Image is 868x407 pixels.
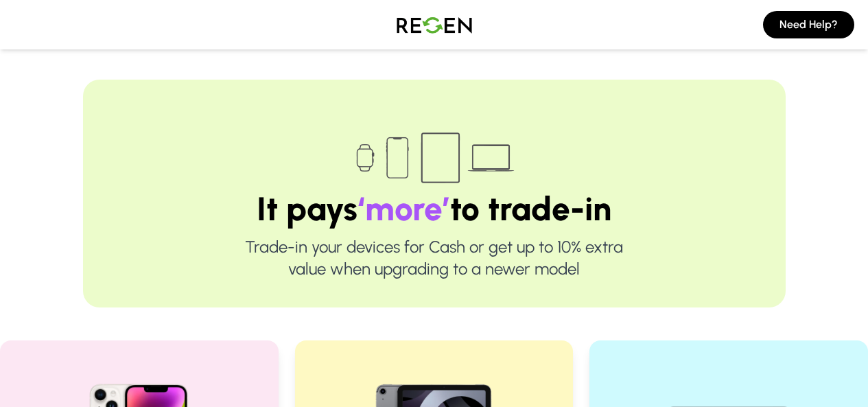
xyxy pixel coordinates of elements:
p: Trade-in your devices for Cash or get up to 10% extra value when upgrading to a newer model [127,236,742,280]
button: Need Help? [763,11,854,38]
span: ‘more’ [357,189,450,229]
img: Logo [386,5,482,44]
img: Trade-in devices [349,124,520,192]
h1: It pays to trade-in [127,192,742,225]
